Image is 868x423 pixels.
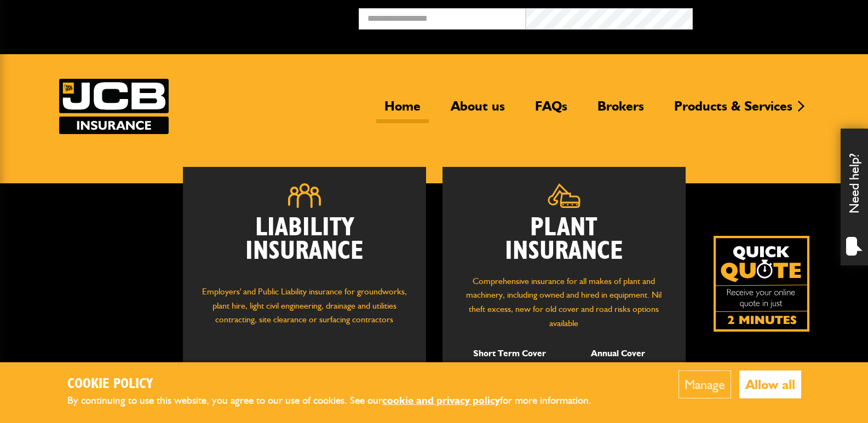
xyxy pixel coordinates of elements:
h2: Liability Insurance [199,216,410,274]
img: JCB Insurance Services logo [59,79,169,134]
a: FAQs [527,98,576,123]
img: Quick Quote [714,236,809,332]
a: Get your insurance quote isn just 2-minutes [714,236,809,332]
p: Annual Cover [572,346,664,361]
div: Need help? [841,129,868,265]
p: Short Term Cover [464,346,556,361]
p: Employers' and Public Liability insurance for groundworks, plant hire, light civil engineering, d... [199,285,410,337]
a: cookie and privacy policy [382,394,500,407]
a: Brokers [589,98,652,123]
h2: Cookie Policy [67,376,610,393]
button: Broker Login [693,8,860,25]
p: Comprehensive insurance for all makes of plant and machinery, including owned and hired in equipm... [459,274,669,330]
button: Manage [679,370,731,398]
button: Allow all [739,370,801,398]
p: By continuing to use this website, you agree to our use of cookies. See our for more information. [67,392,610,409]
a: JCB Insurance Services [59,79,169,134]
a: Home [376,98,429,123]
h2: Plant Insurance [459,216,669,263]
a: Products & Services [666,98,801,123]
a: About us [442,98,513,123]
